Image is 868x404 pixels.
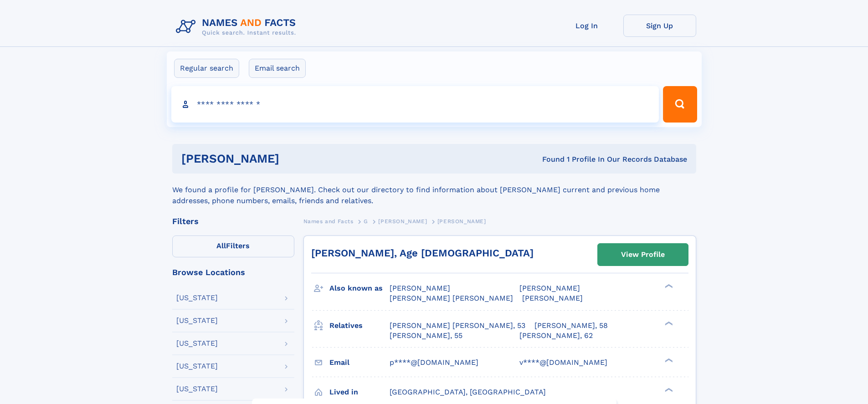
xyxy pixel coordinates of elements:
[172,174,696,206] div: We found a profile for [PERSON_NAME]. Check out our directory to find information about [PERSON_N...
[172,15,303,39] img: Logo Names and Facts
[364,218,368,225] span: G
[663,387,673,393] div: ❯
[311,247,534,259] a: [PERSON_NAME], Age [DEMOGRAPHIC_DATA]
[176,385,218,393] div: [US_STATE]
[172,217,294,225] div: Filters
[303,215,354,227] a: Names and Facts
[663,86,697,123] button: Search Button
[390,321,525,331] a: [PERSON_NAME] [PERSON_NAME], 53
[364,215,368,227] a: G
[378,218,427,225] span: [PERSON_NAME]
[390,388,546,396] span: [GEOGRAPHIC_DATA], [GEOGRAPHIC_DATA]
[522,294,583,302] span: [PERSON_NAME]
[663,357,673,363] div: ❯
[519,331,593,341] a: [PERSON_NAME], 62
[534,321,608,331] a: [PERSON_NAME], 58
[663,320,673,326] div: ❯
[216,241,226,250] span: All
[172,268,294,276] div: Browse Locations
[171,86,659,123] input: search input
[378,215,427,227] a: [PERSON_NAME]
[390,284,450,292] span: [PERSON_NAME]
[329,318,390,333] h3: Relatives
[519,284,580,292] span: [PERSON_NAME]
[176,317,218,324] div: [US_STATE]
[329,281,390,296] h3: Also known as
[174,59,239,78] label: Regular search
[550,15,623,37] a: Log In
[598,244,688,266] a: View Profile
[390,294,513,302] span: [PERSON_NAME] [PERSON_NAME]
[621,244,665,265] div: View Profile
[411,154,687,164] div: Found 1 Profile In Our Records Database
[390,331,462,341] a: [PERSON_NAME], 55
[663,283,673,289] div: ❯
[176,294,218,302] div: [US_STATE]
[623,15,696,37] a: Sign Up
[181,153,411,164] h1: [PERSON_NAME]
[249,59,306,78] label: Email search
[176,363,218,370] div: [US_STATE]
[437,218,486,225] span: [PERSON_NAME]
[172,235,294,257] label: Filters
[176,340,218,347] div: [US_STATE]
[329,384,390,400] h3: Lived in
[329,355,390,370] h3: Email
